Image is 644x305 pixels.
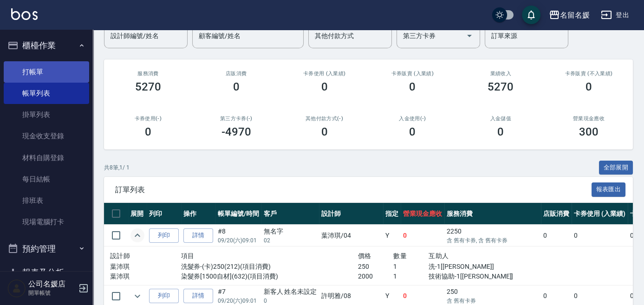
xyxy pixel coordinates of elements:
[264,236,317,245] p: 02
[321,80,328,93] h3: 0
[393,272,429,281] p: 1
[447,236,539,245] p: 含 舊有卡券, 含 舊有卡券
[447,297,539,305] p: 含 舊有卡券
[4,237,89,261] button: 預約管理
[183,289,213,303] a: 詳情
[115,116,181,122] h2: 卡券使用(-)
[4,104,89,125] a: 掛單列表
[409,80,416,93] h3: 0
[149,228,179,243] button: 列印
[130,289,144,303] button: expand row
[444,203,541,225] th: 服務消費
[261,203,319,225] th: 客戶
[128,203,147,225] th: 展開
[319,203,383,225] th: 設計師
[104,163,130,172] p: 共 8 筆, 1 / 1
[541,225,572,247] td: 0
[319,225,383,247] td: 葉沛琪 /04
[429,262,535,272] p: 洗-1[[PERSON_NAME]]
[233,80,240,93] h3: 0
[203,71,269,77] h2: 店販消費
[497,125,504,138] h3: 0
[28,279,76,289] h5: 公司名媛店
[264,287,317,297] div: 新客人 姓名未設定
[110,252,130,260] span: 設計師
[145,125,151,138] h3: 0
[585,80,592,93] h3: 0
[4,147,89,169] a: 材料自購登錄
[183,228,213,243] a: 詳情
[572,203,628,225] th: 卡券使用 (入業績)
[130,228,144,242] button: expand row
[4,61,89,83] a: 打帳單
[4,190,89,211] a: 排班表
[401,225,444,247] td: 0
[321,125,328,138] h3: 0
[488,80,514,93] h3: 5270
[11,8,38,20] img: Logo
[110,272,181,281] p: 葉沛琪
[358,252,371,260] span: 價格
[393,262,429,272] p: 1
[218,236,259,245] p: 09/20 (六) 09:01
[215,203,261,225] th: 帳單編號/時間
[215,225,261,247] td: #8
[383,203,401,225] th: 指定
[522,6,540,24] button: save
[203,116,269,122] h2: 第三方卡券(-)
[572,225,628,247] td: 0
[560,9,590,21] div: 名留名媛
[149,289,179,303] button: 列印
[181,262,358,272] p: 洗髮券-(卡)250(212)(項目消費)
[115,185,592,195] span: 訂單列表
[221,125,251,138] h3: -4970
[181,203,215,225] th: 操作
[7,279,26,298] img: Person
[599,161,633,175] button: 全部展開
[592,185,626,194] a: 報表匯出
[468,116,533,122] h2: 入金儲值
[28,289,76,297] p: 開單帳號
[115,71,181,77] h3: 服務消費
[541,203,572,225] th: 店販消費
[429,272,535,281] p: 技術協助-1[[PERSON_NAME]]
[292,116,358,122] h2: 其他付款方式(-)
[147,203,181,225] th: 列印
[597,6,633,24] button: 登出
[444,225,541,247] td: 2250
[4,260,89,285] button: 報表及分析
[264,227,317,236] div: 無名字
[379,116,445,122] h2: 入金使用(-)
[4,169,89,190] a: 每日結帳
[401,203,444,225] th: 營業現金應收
[358,262,393,272] p: 250
[383,225,401,247] td: Y
[579,125,598,138] h3: 300
[379,71,445,77] h2: 卡券販賣 (入業績)
[264,297,317,305] p: 0
[4,83,89,104] a: 帳單列表
[4,125,89,147] a: 現金收支登錄
[181,272,358,281] p: 染髮券[1500自材](632)(項目消費)
[592,182,626,197] button: 報表匯出
[468,71,533,77] h2: 業績收入
[181,252,195,260] span: 項目
[556,116,622,122] h2: 營業現金應收
[218,297,259,305] p: 09/20 (六) 09:01
[110,262,181,272] p: 葉沛琪
[135,80,161,93] h3: 5270
[4,33,89,58] button: 櫃檯作業
[556,71,622,77] h2: 卡券販賣 (不入業績)
[545,6,593,25] button: 名留名媛
[409,125,416,138] h3: 0
[393,252,407,260] span: 數量
[358,272,393,281] p: 2000
[429,252,449,260] span: 互助人
[4,211,89,233] a: 現場電腦打卡
[462,28,477,43] button: Open
[292,71,358,77] h2: 卡券使用 (入業績)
